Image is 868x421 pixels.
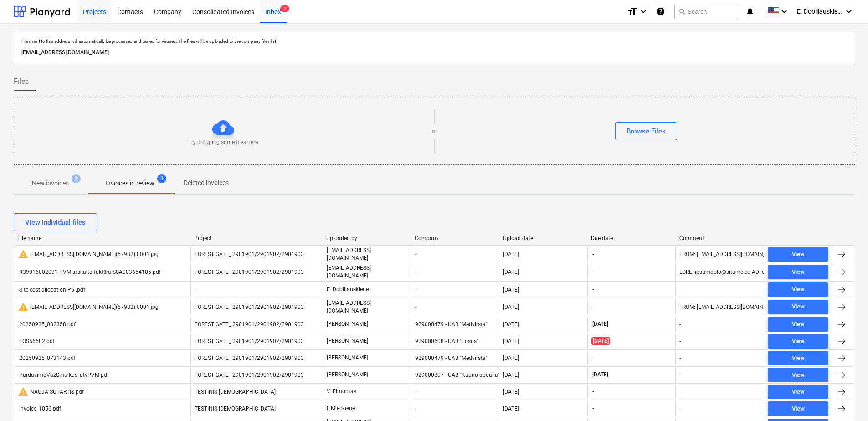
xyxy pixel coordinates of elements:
i: keyboard_arrow_down [638,6,649,17]
p: [EMAIL_ADDRESS][DOMAIN_NAME] [327,264,407,280]
p: [PERSON_NAME] [327,354,368,362]
span: - [591,354,595,362]
div: - [411,282,499,297]
p: Invoices in review [105,179,154,188]
div: 929000479 - UAB "Medvirsta" [411,351,499,365]
i: notifications [745,6,755,17]
div: [DATE] [503,355,519,361]
div: View [792,404,805,414]
div: - [679,287,681,293]
span: warning [18,302,29,313]
p: [PERSON_NAME] [327,320,368,328]
p: Deleted invoices [184,178,229,188]
div: [DATE] [503,406,519,412]
div: View [792,353,805,364]
p: V. Eimontas [327,388,356,395]
button: View [768,247,828,262]
span: TESTINIS MOKYMAMS [195,389,276,395]
p: New invoices [32,179,69,188]
span: FOREST GATE_ 2901901/2901902/2901903 [195,321,304,328]
button: View [768,351,828,365]
span: - [591,405,595,412]
button: View [768,300,828,314]
button: View [768,401,828,416]
span: - [591,388,595,395]
button: View [768,282,828,297]
span: 2 [280,5,289,12]
div: [DATE] [503,372,519,378]
div: [DATE] [503,269,519,275]
span: FOREST GATE_ 2901901/2901902/2901903 [195,269,304,275]
div: - [411,299,499,315]
span: Files [14,76,29,87]
span: - [591,286,595,293]
div: FOS56682.pdf [18,338,55,344]
div: [DATE] [503,287,519,293]
div: - [679,372,681,378]
div: Comment [679,235,760,241]
span: FOREST GATE_ 2901901/2901902/2901903 [195,338,304,344]
span: warning [18,249,29,260]
div: View [792,249,805,260]
div: - [679,355,681,361]
div: [DATE] [503,304,519,310]
div: 20250925_082358.pdf [18,321,76,328]
div: - [411,264,499,280]
div: - [679,338,681,344]
span: - [591,268,595,276]
div: - [679,406,681,412]
i: Knowledge base [656,6,665,17]
div: View [792,267,805,277]
div: View individual files [25,216,86,228]
div: [EMAIL_ADDRESS][DOMAIN_NAME](57982).0001.jpg [18,302,159,313]
div: [DATE] [503,251,519,257]
p: [EMAIL_ADDRESS][DOMAIN_NAME] [327,246,407,262]
div: View [792,336,805,347]
p: E. Dobiliauskiene [327,286,369,293]
div: - [411,385,499,399]
iframe: Chat Widget [822,377,868,421]
div: Company [415,235,496,241]
span: [DATE] [591,371,609,379]
span: - [591,303,595,311]
div: 20250925_073143.pdf [18,355,76,361]
p: [EMAIL_ADDRESS][DOMAIN_NAME] [21,48,847,57]
p: [EMAIL_ADDRESS][DOMAIN_NAME] [327,299,407,315]
div: File name [17,235,187,241]
i: keyboard_arrow_down [843,6,854,17]
p: or [432,128,437,135]
span: [DATE] [591,320,609,328]
div: [DATE] [503,389,519,395]
button: Search [674,4,738,19]
div: Due date [591,235,672,241]
span: TESTINIS MOKYMAMS [195,406,276,412]
div: 929000807 - UAB "Kauno apdaila" [411,368,499,382]
button: View individual files [14,213,97,231]
div: View [792,302,805,312]
div: 929000608 - UAB "Fosus" [411,334,499,349]
span: FOREST GATE_ 2901901/2901902/2901903 [195,304,304,310]
button: View [768,265,828,279]
div: Site cost allocation P5..pdf [18,287,85,293]
button: Browse Files [615,122,677,140]
button: View [768,334,828,349]
p: Files sent to this address will automatically be processed and tested for viruses. The files will... [21,38,847,44]
button: View [768,368,828,382]
span: - [591,251,595,258]
button: View [768,385,828,399]
span: [DATE] [591,337,610,345]
span: 1 [72,174,81,183]
div: View [792,319,805,330]
p: [PERSON_NAME] [327,337,368,345]
div: [DATE] [503,338,519,344]
div: invoice_1056.pdf [18,406,61,412]
div: - [679,321,681,328]
div: Project [194,235,319,241]
div: Try dropping some files hereorBrowse Files [14,98,855,165]
button: View [768,317,828,332]
p: [PERSON_NAME] [327,371,368,379]
div: PardavimoVazSmulkus_atvPVM.pdf [18,372,109,378]
i: keyboard_arrow_down [779,6,790,17]
i: format_size [627,6,638,17]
